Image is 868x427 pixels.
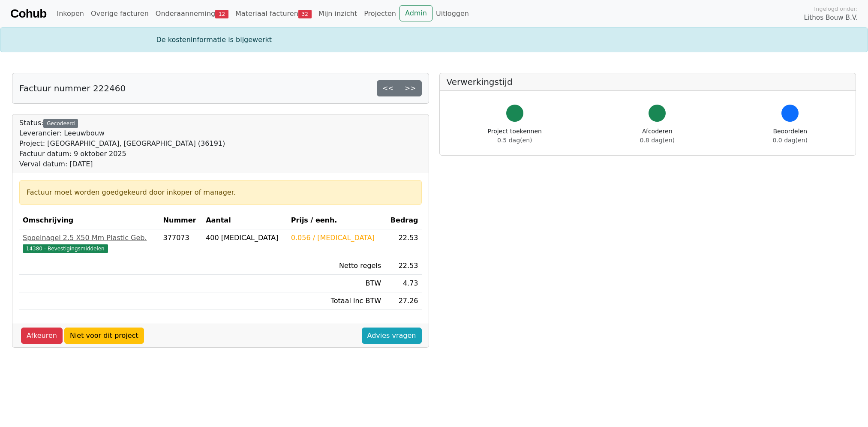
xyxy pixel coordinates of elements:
td: BTW [288,275,384,292]
div: 400 [MEDICAL_DATA] [206,233,284,243]
a: Projecten [360,5,399,22]
td: Netto regels [288,257,384,275]
a: Niet voor dit project [64,328,144,344]
a: Inkopen [53,5,87,22]
div: Factuur moet worden goedgekeurd door inkoper of manager. [27,187,414,198]
td: 27.26 [384,292,421,310]
th: Nummer [160,212,203,229]
th: Omschrijving [19,212,160,229]
a: << [377,80,399,96]
span: 0.0 dag(en) [773,137,808,144]
div: Afcoderen [640,127,675,145]
a: Onderaanneming12 [152,5,232,22]
span: 14380 - Bevestigingsmiddelen [23,244,108,253]
td: 22.53 [384,229,421,257]
h5: Verwerkingstijd [447,77,849,87]
span: 32 [298,10,312,18]
a: Uitloggen [432,5,472,22]
div: Verval datum: [DATE] [19,159,225,169]
td: 22.53 [384,257,421,275]
a: Spoelnagel 2.5 X50 Mm Plastic Geb.14380 - Bevestigingsmiddelen [23,233,156,253]
div: Status: [19,118,225,169]
div: Gecodeerd [43,119,78,128]
td: 4.73 [384,275,421,292]
a: Overige facturen [87,5,152,22]
a: Admin [399,5,432,21]
a: Advies vragen [362,328,422,344]
span: Ingelogd onder: [814,5,858,13]
span: 12 [215,10,228,18]
span: 0.5 dag(en) [497,137,532,144]
a: Cohub [10,3,46,24]
div: Project toekennen [488,127,542,145]
div: Factuur datum: 9 oktober 2025 [19,149,225,159]
div: Spoelnagel 2.5 X50 Mm Plastic Geb. [23,233,156,243]
th: Bedrag [384,212,421,229]
div: 0.056 / [MEDICAL_DATA] [291,233,381,243]
td: Totaal inc BTW [288,292,384,310]
div: Project: [GEOGRAPHIC_DATA], [GEOGRAPHIC_DATA] (36191) [19,138,225,149]
span: Lithos Bouw B.V. [804,13,858,23]
div: Leverancier: Leeuwbouw [19,128,225,138]
div: Beoordelen [773,127,808,145]
a: Mijn inzicht [315,5,361,22]
a: Materiaal facturen32 [232,5,315,22]
th: Aantal [202,212,288,229]
h5: Factuur nummer 222460 [19,83,126,93]
div: De kosteninformatie is bijgewerkt [151,35,717,45]
a: Afkeuren [21,328,63,344]
td: 377073 [160,229,203,257]
span: 0.8 dag(en) [640,137,675,144]
th: Prijs / eenh. [288,212,384,229]
a: >> [399,80,422,96]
